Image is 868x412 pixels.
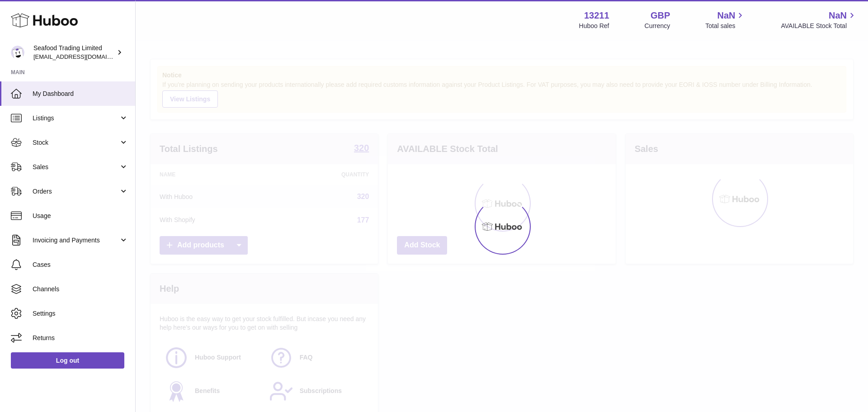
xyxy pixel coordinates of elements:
span: NaN [717,9,735,22]
span: Listings [33,114,119,123]
span: Cases [33,260,128,269]
span: Stock [33,138,119,147]
span: NaN [829,9,847,22]
strong: 13211 [584,9,609,22]
strong: GBP [651,9,670,22]
span: Total sales [705,22,745,30]
span: Channels [33,285,128,294]
div: Huboo Ref [579,22,609,30]
span: Settings [33,309,128,318]
a: Log out [11,352,124,369]
div: Currency [645,22,670,30]
span: Invoicing and Payments [33,236,119,245]
span: Usage [33,212,128,220]
span: AVAILABLE Stock Total [781,22,857,30]
a: NaN Total sales [705,9,745,30]
span: Returns [33,334,128,342]
div: Seafood Trading Limited [33,44,115,61]
span: My Dashboard [33,90,128,98]
a: NaN AVAILABLE Stock Total [781,9,857,30]
span: Sales [33,163,119,171]
span: Orders [33,187,119,196]
span: [EMAIL_ADDRESS][DOMAIN_NAME] [33,53,133,60]
img: internalAdmin-13211@internal.huboo.com [11,46,24,59]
